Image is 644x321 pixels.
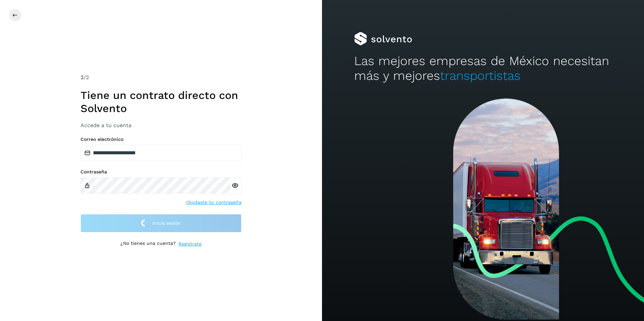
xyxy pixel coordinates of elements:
h2: Las mejores empresas de México necesitan más y mejores [354,54,612,84]
a: Olvidaste tu contraseña [186,199,241,206]
label: Correo electrónico [80,137,241,142]
div: /2 [80,73,241,82]
span: transportistas [440,68,521,83]
a: Regístrate [178,240,202,248]
button: Inicia sesión [80,214,241,232]
h1: Tiene un contrato directo con Solvento [80,89,241,115]
span: 2 [80,74,84,81]
h3: Accede a tu cuenta [80,122,241,128]
label: Contraseña [80,169,241,175]
span: Inicia sesión [152,221,181,225]
p: ¿No tienes una cuenta? [120,240,176,248]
